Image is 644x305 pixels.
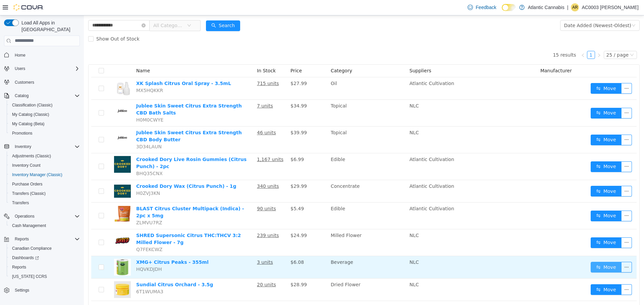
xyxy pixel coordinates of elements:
[247,53,268,58] span: Category
[507,246,538,257] button: icon: swapMove
[244,138,323,165] td: Edible
[9,222,80,230] span: Cash Management
[9,101,55,109] a: Classification (Classic)
[495,35,503,44] li: Previous Page
[173,88,189,93] u: 7 units
[507,68,538,78] button: icon: swapMove
[507,269,538,280] button: icon: swapMove
[244,62,323,84] td: Oil
[9,129,35,137] a: Promotions
[52,266,129,272] a: Sundial Citrus Orchard - 3.5g
[52,88,158,100] a: Jublee Skin Sweet Citrus Extra Strength CBD Bath Salts
[9,189,48,198] a: Transfers (Classic)
[30,114,47,131] img: Jublee Skin Sweet Citrus Extra Strength CBD Body Butter hero shot
[9,129,80,137] span: Promotions
[30,243,47,260] img: XMG+ Citrus Peaks - 355ml hero shot
[9,273,80,281] span: Washington CCRS
[465,1,499,14] a: Feedback
[12,223,46,228] span: Cash Management
[7,262,83,272] button: Reports
[52,65,147,71] a: XK Splash Citrus Oral Spray - 3.5mL
[207,244,220,249] span: $6.08
[12,92,31,100] button: Catalog
[503,36,511,43] a: 1
[326,53,347,58] span: Suppliers
[103,8,107,13] i: icon: down
[52,205,78,210] span: ZLMVU7RZ
[12,286,80,294] span: Settings
[15,288,29,293] span: Settings
[207,266,223,272] span: $28.99
[9,161,80,169] span: Inventory Count
[326,88,335,93] span: NLC
[7,100,83,110] button: Classification (Classic)
[15,236,29,242] span: Reports
[12,143,34,151] button: Inventory
[12,255,39,260] span: Dashboards
[12,191,46,196] span: Transfers (Classic)
[476,4,496,11] span: Feedback
[12,153,51,159] span: Adjustments (Classic)
[537,269,548,280] button: icon: ellipsis
[30,288,47,305] img: Crooked Dory (Citrus Punch) Infused Pre-Roll - 4pk x .5g hero shot
[13,4,44,11] img: Cova
[12,212,37,220] button: Operations
[10,21,58,26] span: Show Out of Stock
[326,266,335,272] span: NLC
[507,146,538,157] button: icon: swapMove
[507,119,538,130] button: icon: swapMove
[52,53,66,58] span: Name
[7,110,83,119] button: My Catalog (Classic)
[173,53,192,58] span: In Stock
[52,141,163,154] a: Crooked Dory Live Rosin Gummies (Citrus Punch) - 2pc
[52,289,162,301] a: Crooked Dory (Citrus Punch) Infused Pre-Roll - 4pk x .5g
[173,141,200,147] u: 1,167 units
[1,77,83,87] button: Customers
[173,266,192,272] u: 20 units
[15,93,29,98] span: Catalog
[52,175,76,180] span: H0ZVJ3KN
[52,168,153,173] a: Crooked Dory Wax (Citrus Punch) - 1g
[58,8,62,12] i: icon: close-circle
[537,119,548,130] button: icon: ellipsis
[1,285,83,295] button: Settings
[52,155,79,161] span: BHQ35CNX
[12,102,53,108] span: Classification (Classic)
[9,152,54,160] a: Adjustments (Classic)
[9,152,80,160] span: Adjustments (Classic)
[537,92,548,103] button: icon: ellipsis
[12,51,28,59] a: Home
[7,253,83,262] a: Dashboards
[244,263,323,286] td: Dried Flower
[9,171,65,179] a: Inventory Manager (Classic)
[173,289,189,294] u: 6 units
[1,50,83,60] button: Home
[7,170,83,179] button: Inventory Manager (Classic)
[12,65,80,73] span: Users
[12,274,47,279] span: [US_STATE] CCRS
[9,199,80,207] span: Transfers
[7,119,83,129] button: My Catalog (Beta)
[523,36,545,43] div: 25 / page
[7,198,83,208] button: Transfers
[207,168,223,173] span: $29.99
[7,272,83,281] button: [US_STATE] CCRS
[9,273,50,281] a: [US_STATE] CCRS
[9,244,80,252] span: Canadian Compliance
[244,165,323,187] td: Concentrate
[1,91,83,100] button: Catalog
[173,217,195,223] u: 239 units
[572,3,578,11] span: AR
[7,161,83,170] button: Inventory Count
[122,5,156,16] button: icon: searchSearch
[207,190,220,196] span: $5.49
[507,92,538,103] button: icon: swapMove
[7,151,83,161] button: Adjustments (Classic)
[9,254,80,262] span: Dashboards
[1,142,83,151] button: Inventory
[173,168,195,173] u: 340 units
[12,200,29,206] span: Transfers
[207,65,223,71] span: $27.99
[326,244,335,249] span: NLC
